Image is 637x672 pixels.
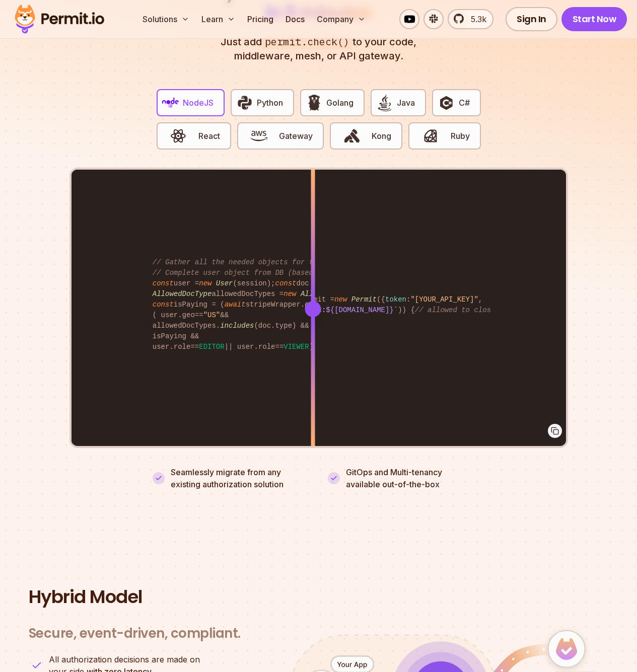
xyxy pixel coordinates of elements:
[250,127,267,144] img: Gateway
[199,343,224,351] span: EDITOR
[313,9,370,29] button: Company
[284,290,296,298] span: new
[153,269,487,277] span: // Complete user object from DB (based on session object, only 3 DB queries...)
[182,311,195,319] span: geo
[183,97,214,109] span: NodeJS
[305,306,398,314] span: `doc: `
[170,127,187,144] img: React
[376,94,393,111] img: Java
[410,295,478,304] span: "[YOUR_API_KEY]"
[153,258,394,266] span: // Gather all the needed objects for the permission check
[138,9,193,29] button: Solutions
[153,279,174,287] span: const
[448,9,493,29] a: 5.3k
[162,94,179,111] img: NodeJS
[243,9,277,29] a: Pricing
[561,7,627,31] a: Start Now
[220,322,254,330] span: includes
[346,466,442,490] p: GitOps and Multi-tenancy available out-of-the-box
[29,625,241,642] h3: Secure, event-driven, compliant.
[415,306,521,314] span: // allowed to close issue
[153,301,174,309] span: const
[262,35,352,49] span: permit.check()
[174,343,191,351] span: role
[49,653,200,665] span: All authorization decisions are made on
[146,249,491,360] code: user = (session); doc = ( , , session. ); allowedDocTypes = (user. ); isPaying = ( stripeWrapper....
[279,130,313,142] span: Gateway
[351,295,377,304] span: Permit
[343,127,361,144] img: Kong
[385,295,406,304] span: token
[306,94,323,111] img: Golang
[459,97,470,109] span: C#
[465,13,486,25] span: 5.3k
[438,94,455,111] img: C#
[216,279,233,287] span: User
[275,279,296,287] span: const
[225,301,246,309] span: await
[284,343,309,351] span: VIEWER
[326,306,393,314] span: ${[DOMAIN_NAME]}
[29,587,609,607] h2: Hybrid Model
[236,94,253,111] img: Python
[372,130,391,142] span: Kong
[281,9,309,29] a: Docs
[257,97,283,109] span: Python
[197,9,239,29] button: Learn
[203,311,221,319] span: "US"
[171,466,310,490] p: Seamlessly migrate from any existing authorization solution
[506,7,557,31] a: Sign In
[397,97,415,109] span: Java
[258,343,275,351] span: role
[451,130,470,142] span: Ruby
[198,130,220,142] span: React
[422,127,439,144] img: Ruby
[275,322,292,330] span: type
[10,2,109,36] img: Permit logo
[146,286,491,324] code: { } ; permit = ({ : , }); ( permit. (user, , )) { }
[305,301,381,309] span: get_billing_status
[326,97,353,109] span: Golang
[334,295,347,304] span: new
[199,279,211,287] span: new
[153,290,212,298] span: AllowedDocType
[210,35,428,63] p: Just add to your code, middleware, mesh, or API gateway.
[301,290,360,298] span: AllowedDocType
